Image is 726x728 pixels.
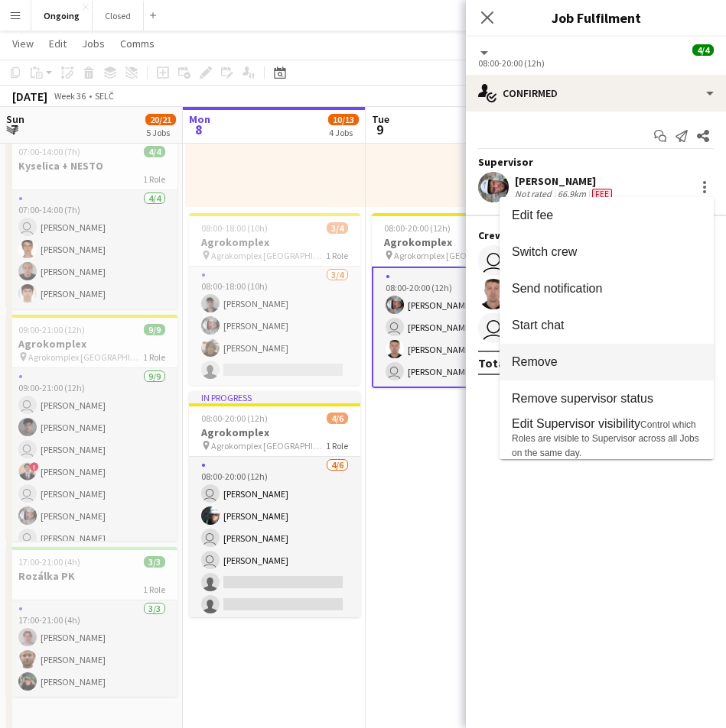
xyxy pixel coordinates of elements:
button: Send notification [500,270,714,307]
span: Send notification [512,282,602,295]
span: Edit fee [512,209,553,222]
button: Edit Supervisor visibility [500,417,714,459]
span: Remove supervisor status [512,392,653,405]
span: Control which Roles are visible to Supervisor across all Jobs on the same day. [512,419,699,458]
span: Edit Supervisor visibility [512,417,640,430]
button: Start chat [500,307,714,344]
button: Edit fee [500,197,714,234]
button: Remove [500,344,714,380]
span: Switch crew [512,245,577,258]
span: Start chat [512,319,564,332]
span: Remove [512,355,558,368]
button: Switch crew [500,234,714,270]
button: Remove supervisor status [500,380,714,417]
